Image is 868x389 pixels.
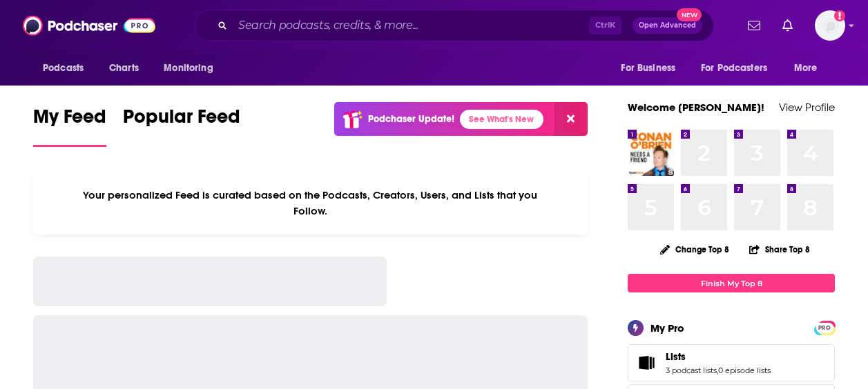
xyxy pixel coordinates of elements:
[123,105,240,147] a: Popular Feed
[368,113,454,125] p: Podchaser Update!
[816,323,833,333] span: PRO
[784,55,835,81] button: open menu
[666,350,686,363] span: Lists
[460,110,543,129] a: See What's New
[589,17,621,34] span: Ctrl K
[233,14,589,37] input: Search podcasts, credits, & more...
[692,55,787,81] button: open menu
[718,366,771,375] a: 0 episode lists
[123,105,240,137] span: Popular Feed
[639,22,696,29] span: Open Advanced
[650,321,684,335] div: My Pro
[749,236,811,263] button: Share Top 8
[195,10,714,41] div: Search podcasts, credits, & more...
[652,241,737,258] button: Change Top 8
[816,322,833,332] a: PRO
[628,101,764,114] a: Welcome [PERSON_NAME]!
[109,59,139,78] span: Charts
[100,55,147,81] a: Charts
[815,10,845,41] img: User Profile
[164,59,213,78] span: Monitoring
[815,10,845,41] span: Logged in as vjacobi
[815,10,845,41] button: Show profile menu
[779,101,835,114] a: View Profile
[777,14,798,37] a: Show notifications dropdown
[701,59,767,78] span: For Podcasters
[633,353,660,372] a: Lists
[666,366,717,375] a: 3 podcast lists
[633,17,702,34] button: Open AdvancedNew
[677,8,702,21] span: New
[23,12,155,39] img: Podchaser - Follow, Share and Rate Podcasts
[628,344,835,381] span: Lists
[621,59,675,78] span: For Business
[628,274,835,292] a: Finish My Top 8
[33,105,106,137] span: My Feed
[33,172,588,235] div: Your personalized Feed is curated based on the Podcasts, Creators, Users, and Lists that you Follow.
[794,59,818,78] span: More
[834,10,845,21] svg: Add a profile image
[43,59,84,78] span: Podcasts
[33,105,106,147] a: My Feed
[742,14,766,37] a: Show notifications dropdown
[628,130,674,176] img: Conan O’Brien Needs A Friend
[666,350,771,363] a: Lists
[154,55,231,81] button: open menu
[611,55,693,81] button: open menu
[33,55,102,81] button: open menu
[717,366,718,375] span: ,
